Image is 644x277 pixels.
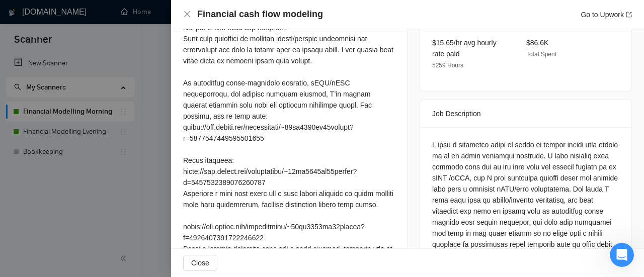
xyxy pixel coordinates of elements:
span: export [626,12,632,18]
span: Total Spent [526,51,556,58]
span: $15.65/hr avg hourly rate paid [432,39,497,58]
button: Close [183,255,217,271]
h4: Financial cash flow modeling [197,8,323,21]
span: Close [191,257,209,268]
span: close [183,10,191,18]
div: Job Description [432,100,619,127]
span: 5259 Hours [432,62,463,69]
a: Go to Upworkexport [581,11,632,19]
span: $86.6K [526,39,548,47]
iframe: Intercom live chat [610,243,634,267]
button: Close [183,10,191,19]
